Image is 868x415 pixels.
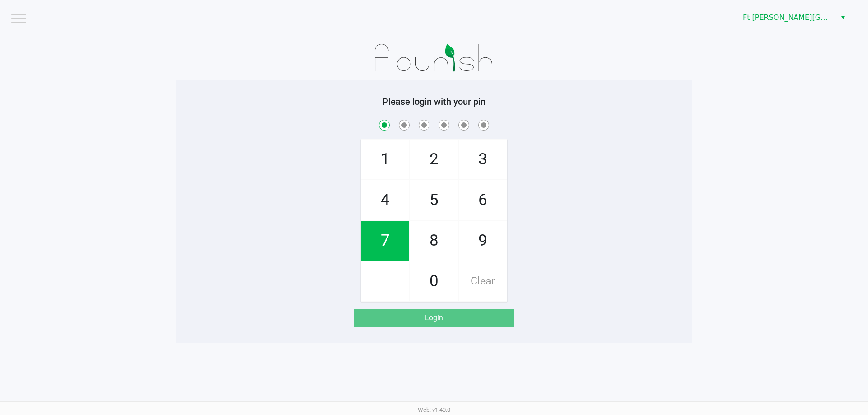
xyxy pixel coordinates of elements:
[410,221,458,261] span: 8
[743,12,831,23] span: Ft [PERSON_NAME][GEOGRAPHIC_DATA]
[183,96,685,107] h5: Please login with your pin
[459,261,507,301] span: Clear
[361,140,409,179] span: 1
[418,406,450,413] span: Web: v1.40.0
[459,180,507,220] span: 6
[410,261,458,301] span: 0
[836,9,849,26] button: Select
[361,221,409,261] span: 7
[361,180,409,220] span: 4
[459,140,507,179] span: 3
[459,221,507,261] span: 9
[410,140,458,179] span: 2
[410,180,458,220] span: 5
